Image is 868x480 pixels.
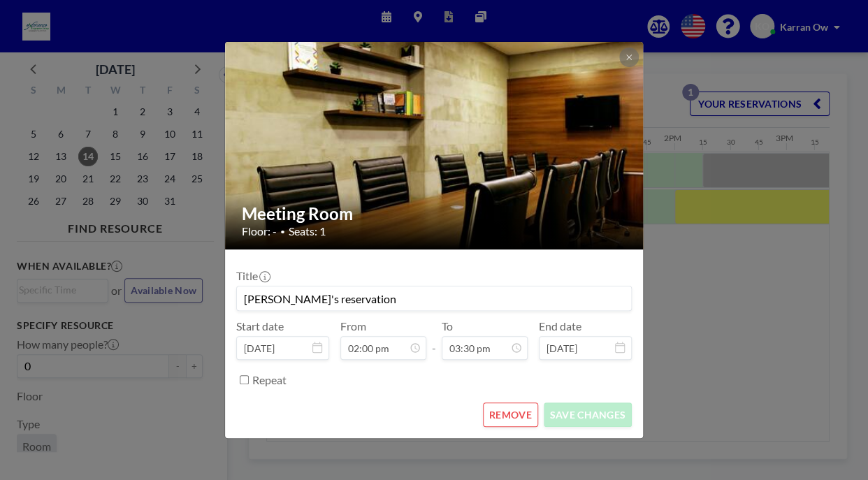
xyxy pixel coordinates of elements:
span: Floor: - [242,224,277,238]
label: Title [236,269,269,283]
input: (No title) [237,286,631,310]
label: From [340,319,366,333]
label: Start date [236,319,284,333]
h2: Meeting Room [242,203,628,224]
button: REMOVE [483,402,538,427]
span: • [280,226,285,237]
span: Seats: 1 [289,224,326,238]
img: 537.jpg [225,6,644,286]
label: End date [539,319,581,333]
label: Repeat [252,373,287,387]
button: SAVE CHANGES [544,402,632,427]
label: To [442,319,453,333]
span: - [432,324,436,355]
